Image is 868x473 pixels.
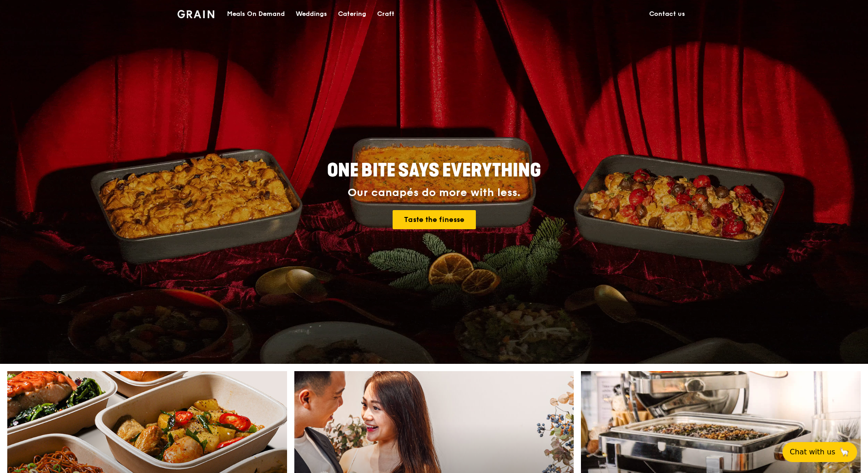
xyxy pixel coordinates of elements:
img: Grain [177,10,214,18]
span: ONE BITE SAYS EVERYTHING [327,160,541,181]
div: Meals On Demand [227,0,285,28]
div: Our canapés do more with less. [270,186,598,199]
a: Taste the finesse [393,210,476,229]
a: Catering [333,0,372,28]
button: Chat with us🦙 [782,442,857,462]
a: Weddings [290,0,333,28]
span: 🦙 [839,447,850,458]
div: Catering [338,0,366,28]
a: Contact us [644,0,691,28]
div: Craft [377,0,394,28]
span: Chat with us [790,447,835,458]
a: Craft [372,0,400,28]
div: Weddings [296,0,327,28]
